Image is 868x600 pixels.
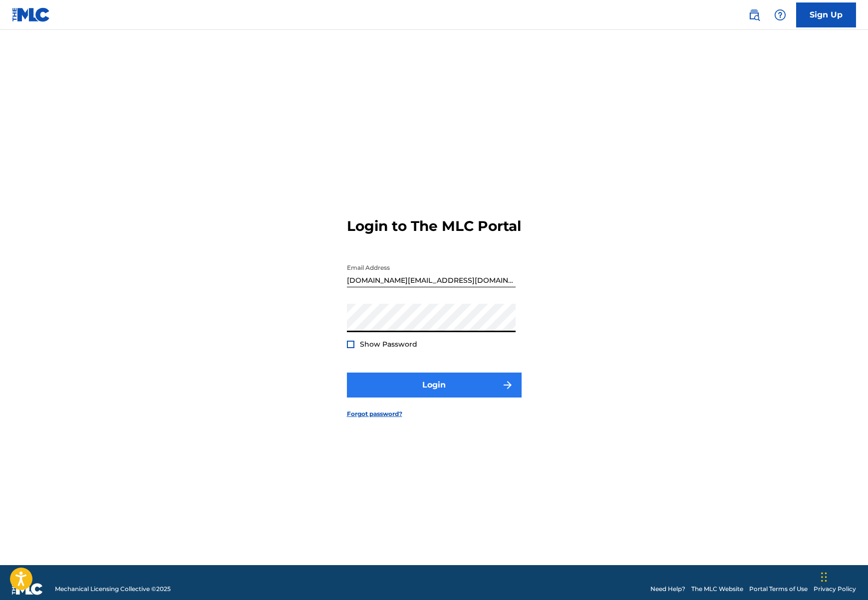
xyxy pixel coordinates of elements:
img: f7272a7cc735f4ea7f67.svg [502,379,514,391]
img: search [748,9,760,21]
iframe: Chat Widget [818,552,868,600]
div: Перетащить [821,562,827,592]
a: Forgot password? [347,409,402,418]
img: help [774,9,786,21]
button: Login [347,373,522,398]
span: Mechanical Licensing Collective © 2025 [55,585,171,594]
a: Privacy Policy [814,585,856,594]
div: Виджет чата [818,552,868,600]
img: logo [12,583,43,595]
a: Need Help? [650,585,685,594]
a: The MLC Website [691,585,743,594]
a: Public Search [744,5,764,25]
span: Show Password [360,340,417,349]
h3: Login to The MLC Portal [347,217,521,235]
a: Sign Up [796,2,856,27]
a: Portal Terms of Use [749,585,808,594]
img: MLC Logo [12,7,50,22]
div: Help [770,5,790,25]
